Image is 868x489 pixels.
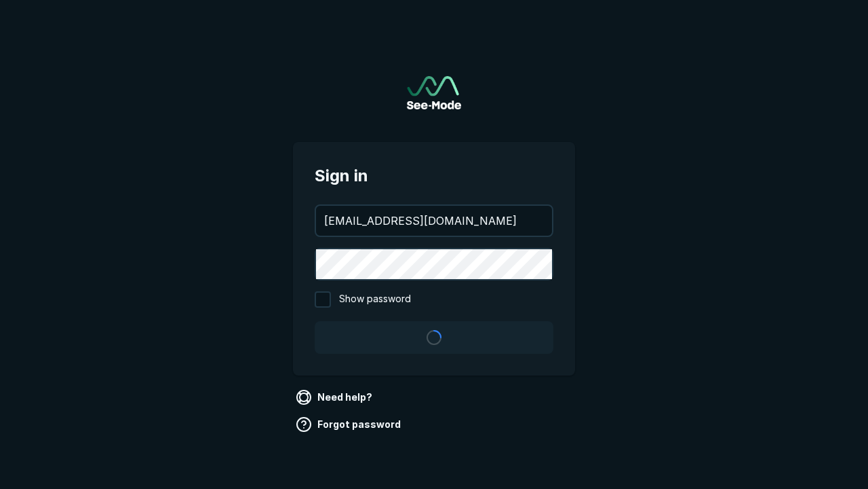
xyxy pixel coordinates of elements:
span: Sign in [315,164,553,188]
span: Show password [339,291,411,308]
a: Forgot password [293,414,406,435]
input: your@email.com [316,206,552,236]
img: See-Mode Logo [407,76,461,109]
a: Go to sign in [407,76,461,109]
a: Need help? [293,386,378,408]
